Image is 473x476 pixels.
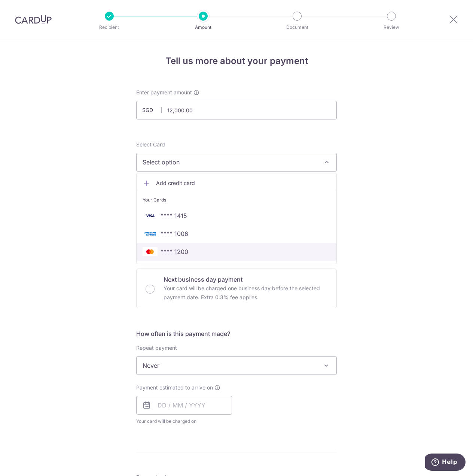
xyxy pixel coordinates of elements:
[164,275,327,284] p: Next business day payment
[143,196,166,204] span: Your Cards
[137,357,336,375] span: Never
[136,101,337,119] input: 0.00
[136,89,192,96] span: Enter payment amount
[137,176,336,190] a: Add credit card
[15,15,52,24] img: CardUp
[143,158,317,167] span: Select option
[136,329,337,338] h5: How often is this payment made?
[136,141,165,148] span: translation missing: en.payables.payment_networks.credit_card.summary.labels.select_card
[136,173,337,264] ul: Select option
[164,284,327,302] p: Your card will be charged one business day before the selected payment date. Extra 0.3% fee applies.
[143,229,158,238] img: AMEX
[176,24,231,31] p: Amount
[425,454,466,472] iframe: Opens a widget where you can find more information
[143,247,158,256] img: MASTERCARD
[364,24,419,31] p: Review
[136,418,232,425] span: Your card will be charged on
[143,211,158,220] img: VISA
[136,356,337,375] span: Never
[136,384,213,391] span: Payment estimated to arrive on
[136,153,337,172] button: Select option
[136,54,337,68] h4: Tell us more about your payment
[142,106,162,114] span: SGD
[136,344,177,352] label: Repeat payment
[269,24,325,31] p: Document
[136,396,232,415] input: DD / MM / YYYY
[82,24,137,31] p: Recipient
[156,179,330,187] span: Add credit card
